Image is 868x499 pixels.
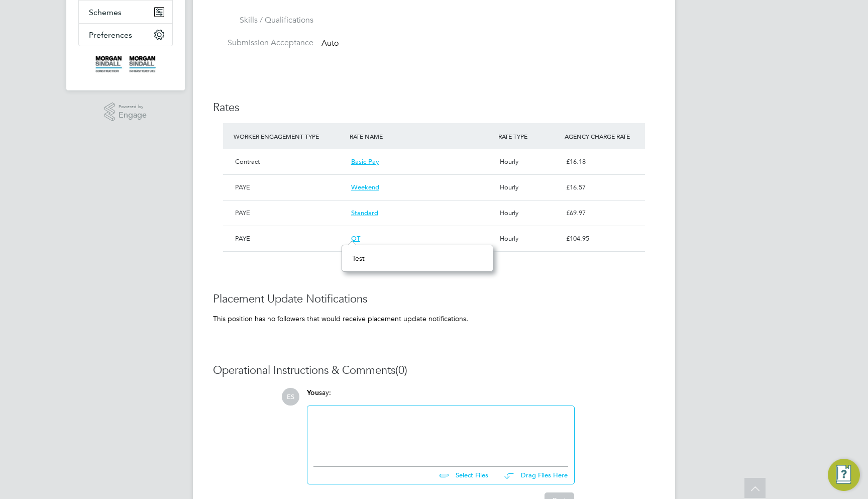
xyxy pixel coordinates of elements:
h3: Operational Instructions & Comments [213,363,655,378]
button: Drag Files Here [496,465,568,486]
div: Hourly [496,230,562,247]
span: OT [351,234,360,243]
div: say: [307,388,575,406]
div: PAYE [231,230,347,247]
a: Powered byEngage [104,103,147,122]
div: £69.97 [562,205,645,222]
span: Standard [351,209,378,217]
button: Schemes [79,1,172,23]
div: RATE NAME [347,127,496,145]
span: Powered by [119,103,147,111]
div: RATE TYPE [496,127,562,145]
div: Contract [231,153,347,170]
span: Basic Pay [351,157,379,166]
div: Hourly [496,205,562,222]
span: Schemes [89,8,122,17]
div: PAYE [231,179,347,196]
span: Engage [119,111,147,120]
label: Skills / Qualifications [213,15,313,26]
img: morgansindall-logo-retina.png [95,56,156,72]
div: Hourly [496,179,562,196]
span: Auto [321,38,339,48]
span: (0) [395,363,407,377]
div: £104.95 [562,230,645,247]
label: Submission Acceptance [213,38,313,48]
div: PAYE [231,205,347,222]
div: £16.18 [562,153,645,170]
div: Hourly [496,153,562,170]
span: Test [352,254,365,263]
span: Weekend [351,183,379,191]
h3: Rates [213,101,655,115]
span: You [307,388,319,397]
div: WORKER ENGAGEMENT TYPE [231,127,347,145]
button: Preferences [79,24,172,46]
span: Preferences [89,30,132,40]
button: Engage Resource Center [828,459,860,491]
div: AGENCY CHARGE RATE [562,127,645,145]
div: This position has no followers that would receive placement update notifications. [213,314,655,323]
a: Go to home page [78,56,173,72]
div: £16.57 [562,179,645,196]
span: ES [282,388,299,406]
h3: Placement Update Notifications [213,292,655,307]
